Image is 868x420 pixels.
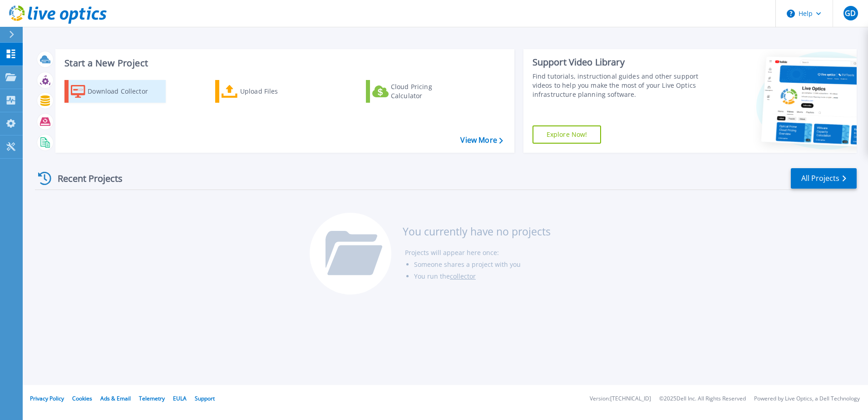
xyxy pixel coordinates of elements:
a: Upload Files [215,80,316,103]
h3: Start a New Project [64,58,503,68]
div: Download Collector [88,82,160,100]
div: Cloud Pricing Calculator [391,82,464,100]
a: Explore Now! [533,125,602,144]
li: Projects will appear here once: [405,247,551,259]
a: EULA [173,395,187,402]
a: View More [460,136,503,145]
div: Upload Files [240,82,313,100]
div: Find tutorials, instructional guides and other support videos to help you make the most of your L... [533,72,702,99]
a: collector [450,272,476,280]
div: Support Video Library [533,56,702,68]
li: Version: [TECHNICAL_ID] [590,396,651,402]
a: Cookies [72,395,92,402]
h3: You currently have no projects [403,226,551,236]
a: All Projects [791,168,857,189]
li: Powered by Live Optics, a Dell Technology [754,396,860,402]
a: Ads & Email [100,395,131,402]
span: GD [845,10,856,17]
li: © 2025 Dell Inc. All Rights Reserved [659,396,746,402]
div: Recent Projects [35,167,135,190]
a: Privacy Policy [30,395,64,402]
li: You run the [414,270,551,282]
a: Download Collector [64,80,166,103]
a: Cloud Pricing Calculator [366,80,467,103]
a: Support [195,395,215,402]
li: Someone shares a project with you [414,259,551,270]
a: Telemetry [139,395,165,402]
